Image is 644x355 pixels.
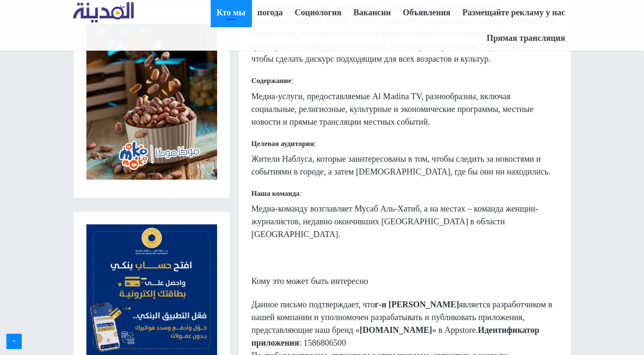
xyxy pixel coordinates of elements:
[252,275,558,287] p: Кому это может быть интересно
[252,202,558,240] p: Медиа-команду возглавляет Мусаб Аль-Хатиб, а на местах – команда женщин-журналистов, недавно окон...
[73,3,134,23] a: تلفزيون المدينة
[252,74,294,87] strong: Содержание:
[252,90,558,128] p: Медиа-услуги, предоставляемые Al Madina TV, разнообразны, включая социальные, религиозные, культу...
[360,325,432,335] strong: [DOMAIN_NAME]
[252,186,302,200] strong: Наша команда:
[481,25,571,51] a: Прямая трансляция
[252,325,539,347] strong: Идентификатор приложения
[252,137,316,150] strong: Целевая аудитория:
[252,152,558,178] p: Жители Наблуса, которые заинтересованы в том, чтобы следить за новостями и событиями в городе, а ...
[73,2,134,23] img: تلفزيون المدينة
[375,300,459,309] strong: г-н [PERSON_NAME]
